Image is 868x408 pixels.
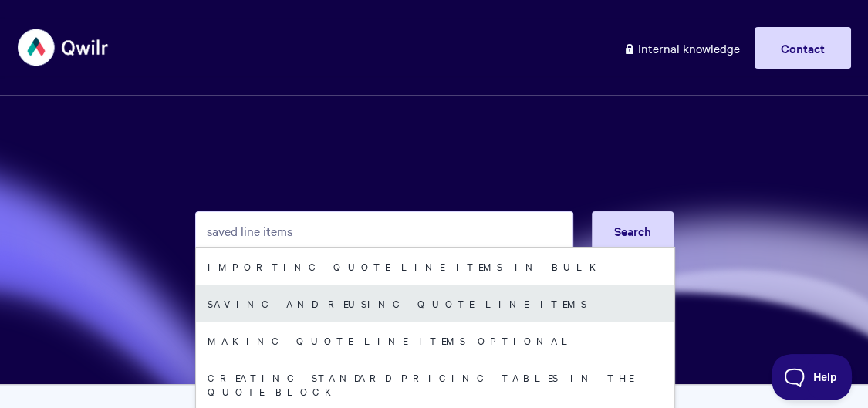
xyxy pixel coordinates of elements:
[195,211,573,250] input: Search the knowledge base
[592,211,674,250] button: Search
[772,354,853,400] iframe: Toggle Customer Support
[196,248,674,285] a: Importing quote line items in bulk
[18,19,110,76] img: Qwilr Help Center
[196,322,674,359] a: Making quote line items optional
[612,27,751,69] a: Internal knowledge
[614,222,651,239] span: Search
[196,285,674,322] a: Saving and reusing quote line items
[755,27,851,69] a: Contact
